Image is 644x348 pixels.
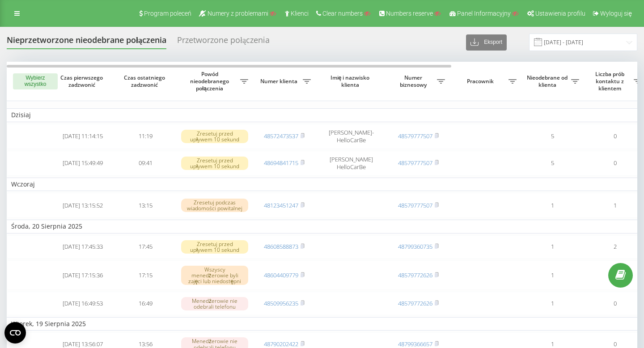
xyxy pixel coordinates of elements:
td: [DATE] 17:15:36 [51,260,114,290]
td: 11:19 [114,124,177,149]
div: Zresetuj przed upływem 10 sekund [181,130,248,143]
a: 48509956235 [264,299,298,307]
a: 48579777507 [398,132,432,140]
div: Zresetuj przed upływem 10 sekund [181,157,248,170]
div: Menedżerowie nie odebrali telefonu [181,297,248,310]
span: Czas ostatniego zadzwonić [121,74,169,88]
a: 48604409779 [264,271,298,279]
td: 13:15 [114,193,177,218]
span: Nieodebrane od klienta [525,74,571,88]
span: Liczba prób kontaktu z klientem [588,71,634,92]
td: [DATE] 15:49:49 [51,151,114,176]
div: Nieprzetworzone nieodebrane połączenia [7,35,166,49]
td: 5 [521,124,584,149]
td: 1 [521,193,584,218]
span: Ustawienia profilu [535,10,585,17]
div: Zresetuj podczas wiadomości powitalnej [181,199,248,212]
td: 1 [521,235,584,259]
td: 1 [521,292,584,315]
a: 48694841715 [264,159,298,167]
td: 17:15 [114,260,177,290]
td: [PERSON_NAME] HelloCarBe [315,151,387,176]
span: Clear numbers [322,10,363,17]
a: 48799366657 [398,340,432,348]
div: Przetworzone połączenia [177,35,270,49]
a: 48579772626 [398,271,432,279]
td: [DATE] 16:49:53 [51,292,114,315]
a: 48608588873 [264,242,298,250]
span: Imię i nazwisko klienta [323,74,379,88]
td: [DATE] 11:14:15 [51,124,114,149]
td: 16:49 [114,292,177,315]
a: 48579772626 [398,299,432,307]
td: 1 [521,260,584,290]
button: Wybierz wszystko [13,73,58,89]
td: [DATE] 13:15:52 [51,193,114,218]
span: Numery z problemami [208,10,268,17]
td: [PERSON_NAME]- HelloCarBe [315,124,387,149]
a: 48790202422 [264,340,298,348]
span: Numbers reserve [386,10,433,17]
span: Numer klienta [257,78,303,85]
span: Czas pierwszego zadzwonić [59,74,107,88]
td: 09:41 [114,151,177,176]
div: Wszyscy menedżerowie byli zajęci lub niedostępni [181,266,248,285]
td: 5 [521,151,584,176]
a: 48799360735 [398,242,432,250]
button: Eksport [466,34,507,51]
span: Powód nieodebranego połączenia [181,71,240,92]
span: Panel Informacyjny [457,10,511,17]
span: Pracownik [454,78,508,85]
td: [DATE] 17:45:33 [51,235,114,259]
a: 48572473537 [264,132,298,140]
a: 48123451247 [264,201,298,209]
td: 17:45 [114,235,177,259]
span: Program poleceń [144,10,191,17]
div: Zresetuj przed upływem 10 sekund [181,240,248,254]
a: 48579777507 [398,159,432,167]
button: Open CMP widget [4,322,26,344]
span: Wyloguj się [600,10,632,17]
span: Numer biznesowy [391,74,437,88]
span: Klienci [291,10,309,17]
a: 48579777507 [398,201,432,209]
